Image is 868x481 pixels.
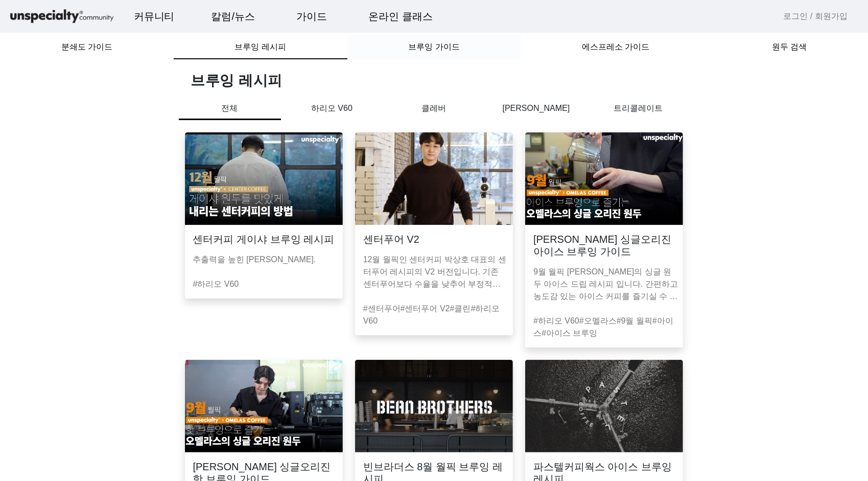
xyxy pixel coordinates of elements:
a: #하리오 V60 [533,316,579,325]
a: 커뮤니티 [126,3,183,30]
span: 홈 [32,339,38,348]
p: 트리콜레이트 [588,102,690,114]
span: 대화 [93,340,106,348]
a: #클린 [450,304,471,313]
a: 센터푸어 V212월 월픽인 센터커피 박상호 대표의 센터푸어 레시피의 V2 버전입니다. 기존 센터푸어보다 수율을 낮추어 부정적인 맛이 억제되었습니다.#센터푸어#센터푸어 V2#클... [349,132,519,348]
span: 원두 검색 [772,43,807,51]
h3: [PERSON_NAME] 싱글오리진 아이스 브루잉 가이드 [533,233,675,258]
a: 설정 [132,324,196,350]
p: 12월 월픽인 센터커피 박상호 대표의 센터푸어 레시피의 V2 버전입니다. 기존 센터푸어보다 수율을 낮추어 부정적인 맛이 억제되었습니다. [363,254,509,290]
p: [PERSON_NAME] [485,102,588,114]
a: #오멜라스 [579,316,617,325]
a: 가이드 [288,3,335,30]
a: 대화 [67,324,132,350]
a: 온라인 클래스 [360,3,441,30]
span: 브루잉 레시피 [234,43,286,51]
span: 브루잉 가이드 [408,43,459,51]
h1: 브루잉 레시피 [191,72,690,90]
a: #센터푸어 V2 [401,304,450,313]
h3: 센터푸어 V2 [363,233,419,245]
p: 9월 월픽 [PERSON_NAME]의 싱글 원두 아이스 드립 레시피 입니다. 간편하고 농도감 있는 아이스 커피를 즐기실 수 있습니다. [533,266,679,303]
h3: 센터커피 게이샤 브루잉 레시피 [193,233,335,245]
p: 전체 [179,102,281,120]
span: 분쇄도 가이드 [61,43,112,51]
span: 에스프레소 가이드 [582,43,649,51]
a: 칼럼/뉴스 [203,3,264,30]
span: 설정 [158,339,170,348]
a: [PERSON_NAME] 싱글오리진 아이스 브루잉 가이드9월 월픽 [PERSON_NAME]의 싱글 원두 아이스 드립 레시피 입니다. 간편하고 농도감 있는 아이스 커피를 즐기실... [519,132,689,348]
a: #아이스 브루잉 [542,329,597,337]
p: 하리오 V60 [281,102,383,114]
a: 홈 [3,324,67,350]
a: 로그인 / 회원가입 [784,10,848,22]
a: 센터커피 게이샤 브루잉 레시피추출력을 높힌 [PERSON_NAME].#하리오 V60 [179,132,349,348]
a: #센터푸어 [363,304,401,313]
a: #하리오 V60 [193,280,239,288]
img: logo [8,8,115,26]
a: #9월 월픽 [617,316,652,325]
p: 클레버 [383,102,485,114]
p: 추출력을 높힌 [PERSON_NAME]. [193,254,339,266]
